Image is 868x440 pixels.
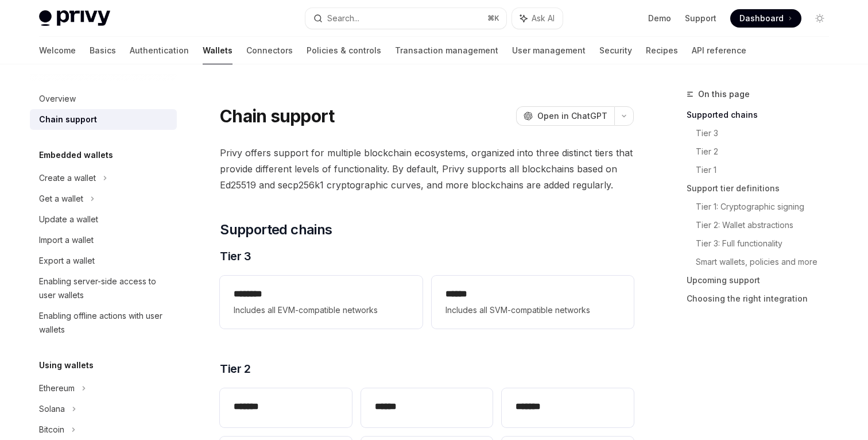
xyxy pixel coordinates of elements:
[30,209,177,230] a: Update a wallet
[696,253,838,271] a: Smart wallets, policies and more
[811,9,829,28] button: Toggle dark mode
[246,37,293,64] a: Connectors
[39,213,98,226] div: Update a wallet
[739,13,784,24] span: Dashboard
[487,14,499,23] span: ⌘ K
[692,37,746,64] a: API reference
[696,142,838,161] a: Tier 2
[39,37,76,64] a: Welcome
[39,92,76,106] div: Overview
[39,113,97,126] div: Chain support
[395,37,498,64] a: Transaction management
[30,271,177,306] a: Enabling server-side access to user wallets
[687,271,838,290] a: Upcoming support
[39,148,113,162] h5: Embedded wallets
[39,423,64,437] div: Bitcoin
[39,171,96,185] div: Create a wallet
[30,230,177,250] a: Import a wallet
[220,106,334,126] h1: Chain support
[30,306,177,340] a: Enabling offline actions with user wallets
[445,303,620,317] span: Includes all SVM-compatible networks
[220,276,422,329] a: **** ***Includes all EVM-compatible networks
[90,37,116,64] a: Basics
[39,309,170,337] div: Enabling offline actions with user wallets
[39,10,110,26] img: light logo
[30,88,177,109] a: Overview
[39,381,75,395] div: Ethereum
[648,13,671,24] a: Demo
[39,254,95,268] div: Export a wallet
[39,275,170,302] div: Enabling server-side access to user wallets
[687,106,838,124] a: Supported chains
[39,402,65,416] div: Solana
[30,250,177,271] a: Export a wallet
[30,109,177,130] a: Chain support
[696,161,838,179] a: Tier 1
[730,9,801,28] a: Dashboard
[39,358,94,372] h5: Using wallets
[432,276,634,329] a: **** *Includes all SVM-compatible networks
[130,37,189,64] a: Authentication
[327,11,359,25] div: Search...
[234,303,408,317] span: Includes all EVM-compatible networks
[512,8,563,29] button: Ask AI
[687,179,838,198] a: Support tier definitions
[532,13,555,24] span: Ask AI
[696,234,838,253] a: Tier 3: Full functionality
[687,290,838,308] a: Choosing the right integration
[696,216,838,234] a: Tier 2: Wallet abstractions
[307,37,381,64] a: Policies & controls
[203,37,232,64] a: Wallets
[220,248,251,264] span: Tier 3
[220,145,634,193] span: Privy offers support for multiple blockchain ecosystems, organized into three distinct tiers that...
[305,8,506,29] button: Search...⌘K
[698,87,750,101] span: On this page
[516,106,614,126] button: Open in ChatGPT
[537,110,607,122] span: Open in ChatGPT
[599,37,632,64] a: Security
[696,124,838,142] a: Tier 3
[220,361,250,377] span: Tier 2
[696,198,838,216] a: Tier 1: Cryptographic signing
[685,13,716,24] a: Support
[646,37,678,64] a: Recipes
[39,233,94,247] div: Import a wallet
[39,192,83,206] div: Get a wallet
[220,221,332,239] span: Supported chains
[512,37,586,64] a: User management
